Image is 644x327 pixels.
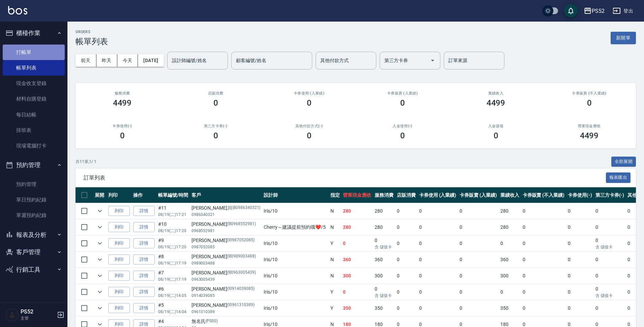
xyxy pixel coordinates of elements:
[395,284,417,300] td: 0
[364,91,441,96] h2: 卡券販賣 (入業績)
[521,252,566,268] td: 0
[108,206,130,216] button: 列印
[158,309,188,315] p: 08/19 (二) 14:04
[606,174,631,181] a: 報表匯出
[551,124,628,128] h2: 營業現金應收
[156,252,190,268] td: #8
[192,293,261,299] p: 0914039085
[611,32,636,44] button: 新開單
[499,203,521,219] td: 280
[521,268,566,284] td: 0
[156,300,190,316] td: #5
[417,268,458,284] td: 0
[262,300,328,316] td: Iris /10
[566,252,594,268] td: 0
[499,236,521,251] td: 0
[373,284,395,300] td: 0
[95,271,105,281] button: expand row
[107,187,131,203] th: 列印
[566,187,594,203] th: 卡券使用(-)
[5,308,19,322] img: Person
[373,300,395,316] td: 350
[417,236,458,251] td: 0
[227,221,256,228] p: (B0968552981)
[93,187,107,203] th: 展開
[192,212,261,218] p: 0986340321
[566,300,594,316] td: 0
[156,203,190,219] td: #11
[458,300,499,316] td: 0
[206,318,218,325] p: (PS00)
[395,203,417,219] td: 0
[95,222,105,232] button: expand row
[84,124,161,128] h2: 卡券使用(-)
[262,268,328,284] td: Iris /10
[457,124,534,128] h2: 入金儲值
[95,254,105,265] button: expand row
[192,237,261,244] div: [PERSON_NAME]
[606,172,631,183] button: 報表匯出
[192,253,261,260] div: [PERSON_NAME]
[262,203,328,219] td: Iris /10
[3,261,65,278] button: 行銷工具
[341,252,373,268] td: 360
[270,124,348,128] h2: 其他付款方式(-)
[156,268,190,284] td: #7
[566,284,594,300] td: 0
[3,176,65,192] a: 預約管理
[108,222,130,233] button: 列印
[190,187,262,203] th: 客戶
[3,91,65,107] a: 材料自購登錄
[156,219,190,235] td: #10
[341,284,373,300] td: 0
[611,34,636,41] a: 新開單
[395,252,417,268] td: 0
[329,236,342,251] td: Y
[499,268,521,284] td: 300
[499,300,521,316] td: 350
[373,219,395,235] td: 280
[133,271,155,281] a: 詳情
[521,284,566,300] td: 0
[373,187,395,203] th: 服務消費
[594,236,626,251] td: 0
[611,157,636,167] button: 全部展開
[133,206,155,216] a: 詳情
[95,206,105,216] button: expand row
[3,226,65,244] button: 報表及分析
[610,5,636,17] button: 登出
[458,203,499,219] td: 0
[262,252,328,268] td: Iris /10
[3,138,65,154] a: 現場電腦打卡
[594,252,626,268] td: 0
[458,236,499,251] td: 0
[566,203,594,219] td: 0
[3,60,65,76] a: 帳單列表
[417,300,458,316] td: 0
[594,268,626,284] td: 0
[457,91,534,96] h2: 業績收入
[375,293,393,299] p: 含 儲值卡
[400,131,405,140] h3: 0
[581,4,607,18] button: PS52
[458,284,499,300] td: 0
[580,131,599,140] h3: 4499
[108,238,130,249] button: 列印
[270,91,348,96] h2: 卡券使用 (入業績)
[3,24,65,42] button: 櫃檯作業
[76,37,108,46] h3: 帳單列表
[373,252,395,268] td: 360
[458,252,499,268] td: 0
[341,268,373,284] td: 300
[329,252,342,268] td: N
[108,254,130,265] button: 列印
[364,124,441,128] h2: 入金使用(-)
[329,300,342,316] td: Y
[595,244,624,250] p: 含 儲值卡
[133,303,155,314] a: 詳情
[341,300,373,316] td: 350
[458,268,499,284] td: 0
[341,236,373,251] td: 0
[427,55,438,66] button: Open
[594,219,626,235] td: 0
